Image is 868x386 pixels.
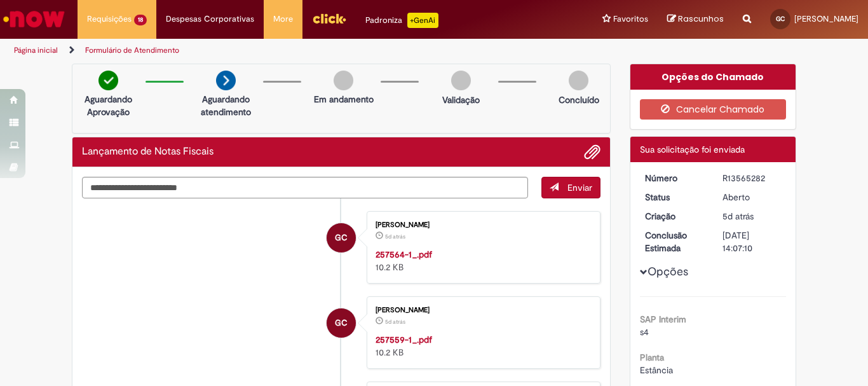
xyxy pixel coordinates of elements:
[541,177,600,198] button: Enviar
[567,182,592,193] span: Enviar
[376,248,587,273] div: 10.2 KB
[376,221,587,229] div: [PERSON_NAME]
[376,334,432,345] a: 257559-1_.pdf
[640,364,673,376] span: Estância
[327,223,356,252] div: Gabriel Vinicius Andrade Conceicao
[722,191,782,203] div: Aberto
[385,233,405,240] span: 5d atrás
[635,172,714,184] dt: Número
[312,9,346,28] img: click_logo_yellow_360x200.png
[667,13,724,25] a: Rascunhos
[640,144,745,155] span: Sua solicitação foi enviada
[640,99,787,120] button: Cancelar Chamado
[569,71,588,90] img: img-circle-grey.png
[335,308,348,338] span: GC
[166,13,254,25] span: Despesas Corporativas
[635,229,714,254] dt: Conclusão Estimada
[407,13,438,28] p: +GenAi
[1,6,67,32] img: ServiceNow
[722,210,754,222] span: 5d atrás
[334,71,353,90] img: img-circle-grey.png
[365,13,438,28] div: Padroniza
[216,71,236,90] img: arrow-next.png
[559,93,599,106] p: Concluído
[327,308,356,338] div: Gabriel Vinicius Andrade Conceicao
[613,13,648,25] span: Favoritos
[376,249,432,260] a: 257564-1_.pdf
[442,93,480,106] p: Validação
[630,64,796,90] div: Opções do Chamado
[10,39,569,62] ul: Trilhas de página
[14,45,58,55] a: Página inicial
[376,307,587,314] div: [PERSON_NAME]
[376,333,587,359] div: 10.2 KB
[794,13,858,24] span: [PERSON_NAME]
[722,210,754,222] time: 25/09/2025 09:07:06
[82,177,528,198] textarea: Digite sua mensagem aqui...
[451,71,471,90] img: img-circle-grey.png
[385,318,405,326] span: 5d atrás
[776,15,785,23] span: GC
[335,223,348,253] span: GC
[85,45,179,55] a: Formulário de Atendimento
[584,144,600,160] button: Adicionar anexos
[314,93,374,106] p: Em andamento
[640,352,664,363] b: Planta
[678,13,724,25] span: Rascunhos
[640,314,686,325] b: SAP Interim
[722,210,782,223] div: 25/09/2025 09:07:06
[195,93,257,118] p: Aguardando atendimento
[722,229,782,254] div: [DATE] 14:07:10
[82,146,214,158] h2: Lançamento de Notas Fiscais Histórico de tíquete
[78,93,139,118] p: Aguardando Aprovação
[98,71,118,90] img: check-circle-green.png
[722,172,782,184] div: R13565282
[134,15,147,25] span: 18
[635,191,714,203] dt: Status
[640,326,649,338] span: s4
[273,13,293,25] span: More
[385,233,405,240] time: 25/09/2025 09:06:55
[635,210,714,223] dt: Criação
[87,13,132,25] span: Requisições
